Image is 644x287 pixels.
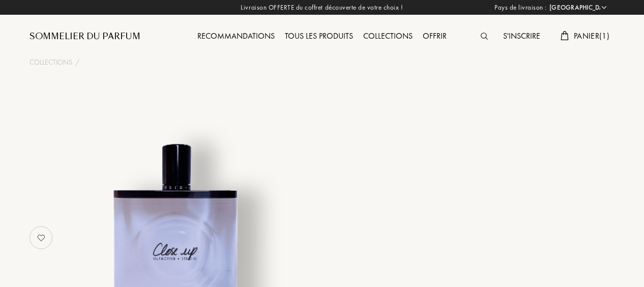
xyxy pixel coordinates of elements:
[418,30,452,43] div: Offrir
[30,31,140,43] a: Sommelier du Parfum
[481,33,488,40] img: search_icn.svg
[75,57,79,68] div: /
[31,227,51,248] img: no_like_p.png
[192,30,280,43] div: Recommandations
[280,30,358,43] div: Tous les produits
[30,57,72,68] a: Collections
[498,30,545,43] div: S'inscrire
[280,31,358,41] a: Tous les produits
[498,31,545,41] a: S'inscrire
[358,30,418,43] div: Collections
[561,31,569,40] img: cart.svg
[494,3,547,13] span: Pays de livraison :
[574,31,609,41] span: Panier ( 1 )
[358,31,418,41] a: Collections
[192,31,280,41] a: Recommandations
[418,31,452,41] a: Offrir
